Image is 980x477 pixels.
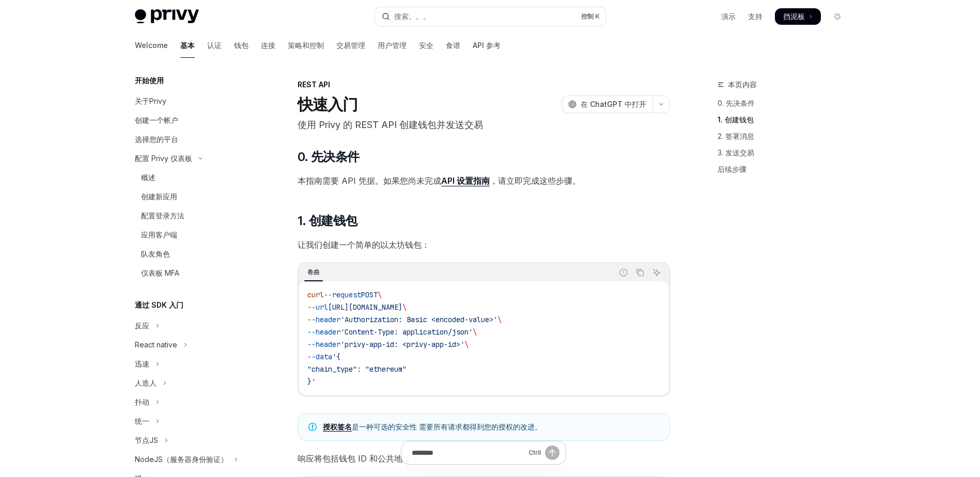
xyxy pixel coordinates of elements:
a: 仪表板 MFA [127,264,259,282]
a: 钱包 [234,33,248,58]
div: 关于Privy [135,95,166,107]
span: \ [497,315,502,324]
a: 连接 [261,33,275,58]
a: 应用客户端 [127,226,259,244]
h5: 开始使用 [135,74,164,87]
img: 灯光标志 [135,9,199,24]
a: 2. 签署消息 [718,128,854,145]
span: 是一种可选的安全性 需要所有请求都得到您的授权的改进。 [323,422,659,432]
div: 选择您的平台 [135,133,178,146]
a: 基本 [180,33,195,58]
button: 发送消息 [545,446,559,460]
a: 概述 [127,168,259,187]
a: 后续步骤 [718,161,854,178]
a: API 参考 [473,33,501,58]
button: 切换 NodeJS 部分 [127,431,259,450]
font: 基本 [180,40,195,51]
span: 'Authorization: Basic <encoded-value>' [340,315,497,324]
a: 创建新应用 [127,187,259,206]
span: 本指南需要 API 凭据。如果您尚未完成 ，请立即完成这些步骤。 [298,173,670,188]
span: \ [473,327,477,337]
span: --header [307,340,340,349]
font: 用户管理 [378,40,407,51]
div: 节点JS [135,434,158,447]
span: 1. 创建钱包 [298,213,357,229]
div: 配置 Privy 仪表板 [135,152,192,165]
span: \ [378,290,382,299]
input: 问一个问题... [412,441,524,464]
div: 配置登录方法 [141,210,184,222]
font: 安全 [419,40,433,51]
span: 'Content-Type: application/json' [340,327,473,337]
a: 3. 发送交易 [718,145,854,161]
font: API 参考 [473,40,501,51]
button: 报告错误的代码 [617,266,630,279]
a: 创建一个帐户 [127,111,259,130]
div: 人造人 [135,377,157,389]
span: 挡泥板 [783,11,805,22]
a: 演示 [721,11,736,22]
div: 创建新应用 [141,190,177,203]
span: --request [324,290,361,299]
div: 统一 [135,415,149,427]
div: 创建一个帐户 [135,114,178,126]
button: 切换配置 Privy Dashboard 部分 [127,149,259,168]
a: 选择您的平台 [127,130,259,149]
span: 控制 K [581,12,600,21]
font: 认证 [207,40,222,51]
font: 食谱 [446,40,460,51]
button: 打开搜索 [375,7,606,26]
h5: 通过 SDK 入门 [135,299,183,311]
a: 关于Privy [127,92,259,110]
div: 反应 [135,320,149,332]
a: 1. 创建钱包 [718,112,854,128]
span: \ [402,303,407,312]
span: "chain_type": "ethereum" [307,364,407,374]
span: --header [307,315,340,324]
h1: 快速入门 [298,95,358,114]
a: 交易管理 [336,33,365,58]
a: API 设置指南 [441,176,490,186]
a: 授权签名 [323,422,352,432]
a: 安全 [419,33,433,58]
a: 支持 [748,11,763,22]
span: }' [307,377,316,386]
svg: 注意 [308,423,317,431]
span: 本页内容 [728,78,757,91]
span: curl [307,290,324,299]
font: Welcome [135,40,168,51]
div: 搜索。。。 [394,10,430,23]
a: 挡泥板 [775,8,821,25]
span: 0. 先决条件 [298,149,360,165]
button: 询问人工智能 [650,266,663,279]
span: POST [361,290,378,299]
span: --data [307,352,332,361]
button: 切换 NodeJS（服务器身份验证）部分 [127,450,259,469]
span: '{ [332,352,340,361]
a: 用户管理 [378,33,407,58]
a: 策略和控制 [288,33,324,58]
span: [URL][DOMAIN_NAME] [328,303,402,312]
font: 策略和控制 [288,40,324,51]
a: 队友角色 [127,245,259,263]
div: 迅速 [135,358,149,370]
div: 队友角色 [141,248,170,260]
button: 切换 Swift 部分 [127,355,259,373]
button: 切换 React 部分 [127,316,259,335]
div: 概述 [141,171,155,184]
span: 让我们创建一个简单的以太坊钱包： [298,237,670,252]
p: 使用 Privy 的 REST API 创建钱包并发送交易 [298,118,670,132]
a: 配置登录方法 [127,206,259,225]
font: 连接 [261,40,275,51]
div: 应用客户端 [141,229,177,241]
div: 扑动 [135,396,149,408]
font: 交易管理 [336,40,365,51]
span: 在 ChatGPT 中打开 [581,99,646,109]
button: 从代码块复制内容 [633,266,647,279]
div: 卷曲 [304,266,323,278]
button: 切换 Android 部分 [127,374,259,392]
span: --header [307,327,340,337]
button: 切换深色模式 [829,8,846,25]
span: --url [307,303,328,312]
div: REST API [298,79,670,90]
